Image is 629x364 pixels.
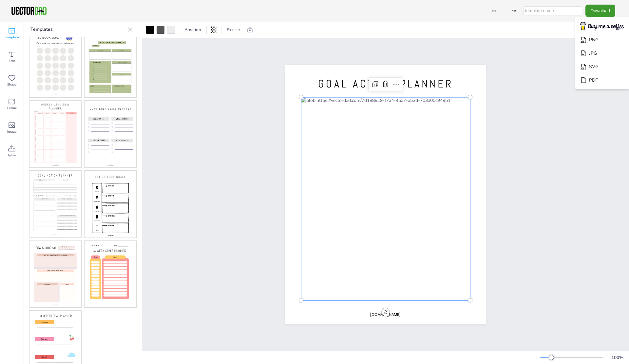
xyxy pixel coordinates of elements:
img: goal5.jpg [29,171,81,238]
span: Image [7,129,16,134]
span: Frame [7,105,17,111]
img: goal4.jpg [85,101,136,167]
img: goal8.jpg [85,241,136,308]
span: GOAL ACTION PLANNER [318,77,453,91]
span: [DOMAIN_NAME] [370,312,401,317]
input: template name [524,6,582,15]
li: PNG [575,33,629,47]
img: goal6.jpg [85,171,136,238]
img: goal7.jpg [29,240,81,307]
img: buymecoffee.png [576,20,628,33]
span: Shape [7,82,16,87]
li: SVG [575,60,629,73]
li: JPG [575,47,629,60]
p: Templates [30,22,125,37]
span: Position [183,27,202,33]
img: goal2.jpg [85,30,136,97]
img: VectorDad-1.png [10,6,48,16]
div: 100 % [609,354,625,361]
span: Template [5,35,19,40]
span: Upload [7,153,17,158]
img: goal3.jpg [29,101,81,167]
img: goal11.jpg [29,30,81,97]
span: Text [9,58,15,64]
li: PDF [575,73,629,87]
button: Download [585,5,615,17]
ul: Download [575,17,629,89]
button: Resize [224,25,243,35]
